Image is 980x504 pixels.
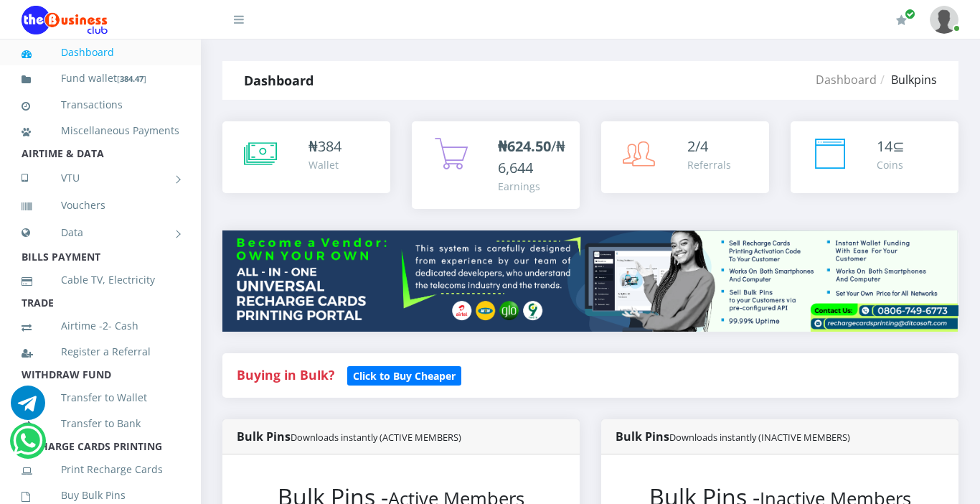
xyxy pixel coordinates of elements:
[222,121,390,193] a: ₦384 Wallet
[22,381,179,414] a: Transfer to Wallet
[687,157,731,172] div: Referrals
[22,215,179,251] a: Data
[669,431,850,444] small: Downloads instantly (INACTIVE MEMBERS)
[601,121,769,193] a: 2/4 Referrals
[291,431,461,444] small: Downloads instantly (ACTIVE MEMBERS)
[412,121,580,209] a: ₦624.50/₦6,644 Earnings
[905,9,915,19] span: Renew/Upgrade Subscription
[877,157,905,172] div: Coins
[11,396,45,420] a: Chat for support
[877,71,937,88] li: Bulkpins
[877,136,892,156] span: 14
[498,136,551,156] b: ₦624.50
[22,114,179,147] a: Miscellaneous Payments
[22,88,179,121] a: Transactions
[308,157,341,172] div: Wallet
[117,73,146,84] small: [ ]
[22,6,108,34] img: Logo
[244,72,314,89] strong: Dashboard
[222,230,958,332] img: multitenant_rcp.png
[877,136,905,157] div: ⊆
[353,369,456,383] b: Click to Buy Cheaper
[22,189,179,222] a: Vouchers
[498,179,565,194] div: Earnings
[308,136,341,157] div: ₦
[237,366,334,383] strong: Buying in Bulk?
[22,407,179,440] a: Transfer to Bank
[22,160,179,196] a: VTU
[687,136,708,156] span: 2/4
[120,73,143,84] b: 384.47
[237,429,461,444] strong: Bulk Pins
[22,335,179,368] a: Register a Referral
[616,429,850,444] strong: Bulk Pins
[347,366,461,383] a: Click to Buy Cheaper
[22,309,179,342] a: Airtime -2- Cash
[816,72,877,88] a: Dashboard
[22,36,179,69] a: Dashboard
[22,453,179,486] a: Print Recharge Cards
[22,62,179,95] a: Fund wallet[384.47]
[318,136,341,156] span: 384
[22,263,179,297] a: Cable TV, Electricity
[13,434,42,458] a: Chat for support
[896,14,907,26] i: Renew/Upgrade Subscription
[930,6,958,34] img: User
[498,136,565,177] span: /₦6,644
